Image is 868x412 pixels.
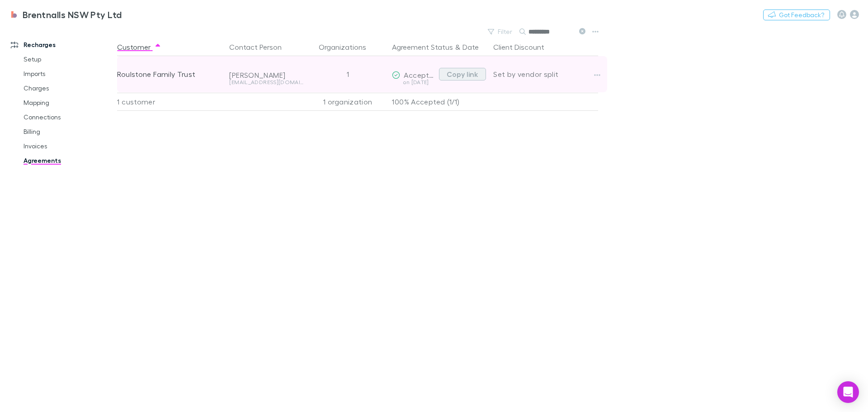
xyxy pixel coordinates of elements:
button: Client Discount [493,38,555,56]
a: Recharges [2,38,122,52]
a: Agreements [14,153,122,168]
a: Invoices [14,139,122,153]
a: Charges [14,81,122,95]
div: on [DATE] [392,80,435,85]
button: Date [462,38,479,56]
button: Customer [117,38,161,56]
h3: Brentnalls NSW Pty Ltd [23,9,122,20]
div: Roulstone Family Trust [117,56,222,92]
button: Got Feedback? [763,9,830,20]
button: Filter [483,26,518,37]
button: Agreement Status [392,38,453,56]
div: Set by vendor split [493,56,598,92]
div: Open Intercom Messenger [837,381,859,403]
a: Billing [14,124,122,139]
div: [PERSON_NAME] [229,71,303,80]
div: 1 organization [307,93,388,111]
a: Imports [14,66,122,81]
div: & [392,38,486,56]
p: 100% Accepted (1/1) [392,93,486,110]
div: [EMAIL_ADDRESS][DOMAIN_NAME] [229,80,303,85]
a: Setup [14,52,122,66]
div: 1 [307,56,388,92]
a: Brentnalls NSW Pty Ltd [4,4,127,25]
button: Organizations [319,38,377,56]
div: 1 customer [117,93,226,111]
button: Copy link [439,68,486,81]
button: Contact Person [229,38,292,56]
a: Mapping [14,95,122,110]
img: Brentnalls NSW Pty Ltd's Logo [9,9,19,20]
a: Connections [14,110,122,124]
span: Accepted [404,71,438,79]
